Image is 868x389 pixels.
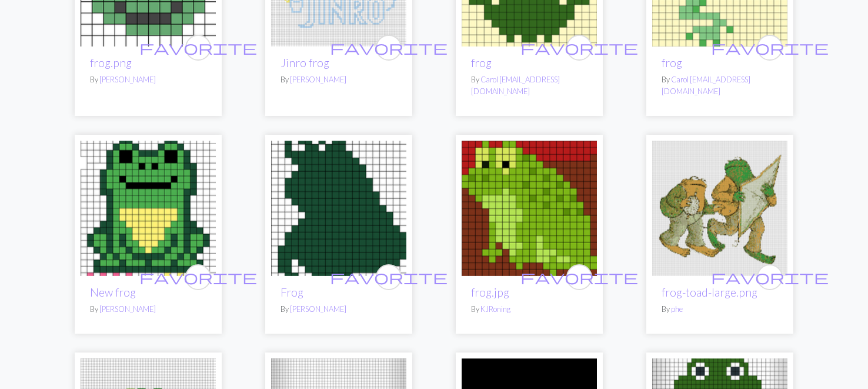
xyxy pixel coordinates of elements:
img: Frog [271,141,406,276]
i: favourite [330,265,448,289]
p: By [281,304,397,315]
p: By [471,74,587,97]
p: By [662,304,778,315]
span: favorite [711,38,829,56]
button: favourite [566,264,592,290]
img: frog-toad-large.png [652,141,787,276]
a: frog.jpg [462,201,597,212]
a: Frog [281,285,303,299]
a: frog.jpg [471,285,509,299]
a: phe [671,304,683,314]
p: By [281,74,397,85]
button: favourite [757,35,783,61]
a: frog-toad-large.png [662,285,757,299]
p: By [90,74,206,85]
p: By [471,304,587,315]
a: New frog [81,201,216,212]
a: [PERSON_NAME] [99,75,156,84]
span: favorite [139,268,257,286]
p: By [662,74,778,97]
span: favorite [330,38,448,56]
i: favourite [330,36,448,59]
a: frog [471,56,492,69]
a: [PERSON_NAME] [290,75,346,84]
a: Carol [EMAIL_ADDRESS][DOMAIN_NAME] [662,75,750,95]
a: frog.png [90,56,132,69]
button: favourite [376,35,402,61]
p: By [90,304,206,315]
i: favourite [520,265,638,289]
i: favourite [139,265,257,289]
i: favourite [711,265,829,289]
span: favorite [711,268,829,286]
button: favourite [185,35,211,61]
a: Jinro frog [281,56,329,69]
span: favorite [330,268,448,286]
i: favourite [520,36,638,59]
span: favorite [520,38,638,56]
a: KJRoning [480,304,510,314]
a: Carol [EMAIL_ADDRESS][DOMAIN_NAME] [471,75,560,95]
a: frog [662,56,682,69]
span: favorite [139,38,257,56]
button: favourite [376,264,402,290]
img: frog.jpg [462,141,597,276]
i: favourite [139,36,257,59]
a: New frog [90,285,136,299]
a: [PERSON_NAME] [99,304,156,314]
a: frog-toad-large.png [652,201,787,212]
button: favourite [757,264,783,290]
a: Frog [271,201,406,212]
i: favourite [711,36,829,59]
a: [PERSON_NAME] [290,304,346,314]
button: favourite [566,35,592,61]
span: favorite [520,268,638,286]
button: favourite [185,264,211,290]
img: New frog [81,141,216,276]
